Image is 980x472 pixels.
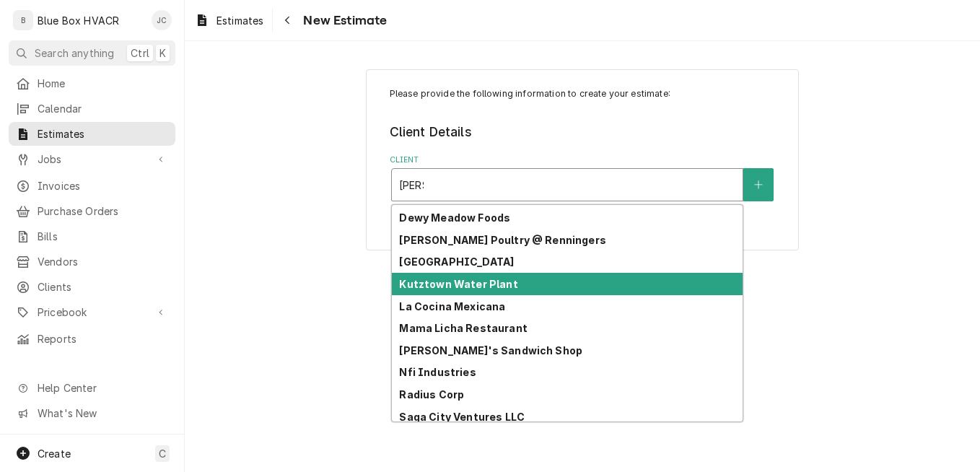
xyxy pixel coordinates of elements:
[189,9,269,32] a: Estimates
[9,250,175,274] a: Vendors
[390,154,776,201] div: Client
[399,211,510,224] strong: Dewy Meadow Foods
[399,255,514,268] strong: [GEOGRAPHIC_DATA]
[399,344,582,357] strong: [PERSON_NAME]'s Sandwich Shop
[131,45,149,61] span: Ctrl
[399,322,527,334] strong: Mama Licha Restaurant
[9,147,175,171] a: Go to Jobs
[9,376,175,400] a: Go to Help Center
[38,305,146,320] span: Pricebook
[38,178,168,193] span: Invoices
[38,204,168,219] span: Purchase Orders
[754,180,763,190] svg: Create New Client
[38,126,168,141] span: Estimates
[9,224,175,248] a: Bills
[399,366,476,378] strong: Nfi Industries
[9,40,175,66] button: Search anythingCtrlK
[35,45,114,61] span: Search anything
[13,10,33,30] div: B
[9,122,175,146] a: Estimates
[9,97,175,121] a: Calendar
[38,380,167,395] span: Help Center
[38,406,167,421] span: What's New
[159,45,166,61] span: K
[399,300,505,313] strong: La Cocina Mexicana
[38,229,168,244] span: Bills
[152,10,172,30] div: JC
[390,123,776,141] legend: Client Details
[276,9,299,32] button: Navigate back
[38,152,146,167] span: Jobs
[390,154,776,166] label: Client
[399,278,517,290] strong: Kutztown Water Plant
[9,174,175,198] a: Invoices
[159,446,166,461] span: C
[390,87,776,201] div: Estimate Create/Update Form
[152,10,172,30] div: Josh Canfield's Avatar
[38,76,168,91] span: Home
[9,401,175,425] a: Go to What's New
[743,168,774,201] button: Create New Client
[399,234,605,246] strong: [PERSON_NAME] Poultry @ Renningers
[9,275,175,299] a: Clients
[299,11,387,30] span: New Estimate
[390,87,776,100] p: Please provide the following information to create your estimate:
[399,411,525,423] strong: Saga City Ventures LLC
[38,331,168,346] span: Reports
[216,13,263,28] span: Estimates
[38,254,168,269] span: Vendors
[9,71,175,95] a: Home
[9,199,175,223] a: Purchase Orders
[38,13,119,28] div: Blue Box HVACR
[366,69,799,250] div: Estimate Create/Update
[38,279,168,294] span: Clients
[9,327,175,351] a: Reports
[38,447,71,460] span: Create
[38,101,168,116] span: Calendar
[399,388,464,401] strong: Radius Corp
[9,300,175,324] a: Go to Pricebook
